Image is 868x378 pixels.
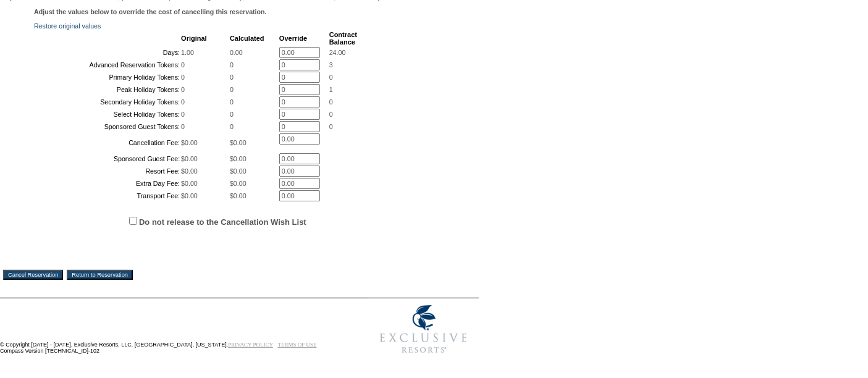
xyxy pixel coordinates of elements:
a: Restore original values [34,22,101,30]
span: 0 [329,123,333,130]
img: Exclusive Resorts [368,298,479,360]
span: 1.00 [181,49,194,56]
td: Sponsored Guest Fee: [35,153,180,164]
span: $0.00 [181,167,198,175]
input: Cancel Reservation [3,270,63,280]
span: 0 [230,73,234,81]
td: Extra Day Fee: [35,178,180,189]
span: 3 [329,61,333,69]
span: 0 [230,98,234,106]
a: TERMS OF USE [278,342,317,348]
td: Select Holiday Tokens: [35,109,180,120]
span: $0.00 [181,180,198,187]
td: Peak Holiday Tokens: [35,84,180,95]
span: 0 [181,123,185,130]
td: Resort Fee: [35,166,180,177]
span: 0 [329,98,333,106]
span: 0 [230,86,234,93]
td: Secondary Holiday Tokens: [35,96,180,107]
b: Calculated [230,35,264,42]
span: $0.00 [230,167,246,175]
span: 0 [329,73,333,81]
span: $0.00 [181,139,198,146]
span: $0.00 [230,155,246,162]
td: Sponsored Guest Tokens: [35,121,180,132]
td: Primary Holiday Tokens: [35,72,180,83]
td: Days: [35,47,180,58]
span: 0 [230,123,234,130]
span: $0.00 [230,180,246,187]
td: Cancellation Fee: [35,133,180,152]
b: Override [279,35,307,42]
span: $0.00 [181,155,198,162]
span: 0 [230,111,234,118]
span: 0.00 [230,49,243,56]
b: Contract Balance [329,31,357,46]
td: Advanced Reservation Tokens: [35,59,180,70]
span: 0 [181,73,185,81]
td: Transport Fee: [35,190,180,201]
span: 0 [181,61,185,69]
span: 0 [181,111,185,118]
span: 0 [329,111,333,118]
span: $0.00 [230,192,246,199]
label: Do not release to the Cancellation Wish List [139,217,306,227]
a: PRIVACY POLICY [228,342,273,348]
span: 24.00 [329,49,346,56]
b: Adjust the values below to override the cost of cancelling this reservation. [34,8,267,15]
span: 1 [329,86,333,93]
span: 0 [230,61,234,69]
span: 0 [181,98,185,106]
b: Original [181,35,207,42]
input: Return to Reservation [67,270,133,280]
span: $0.00 [230,139,246,146]
span: 0 [181,86,185,93]
span: $0.00 [181,192,198,199]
